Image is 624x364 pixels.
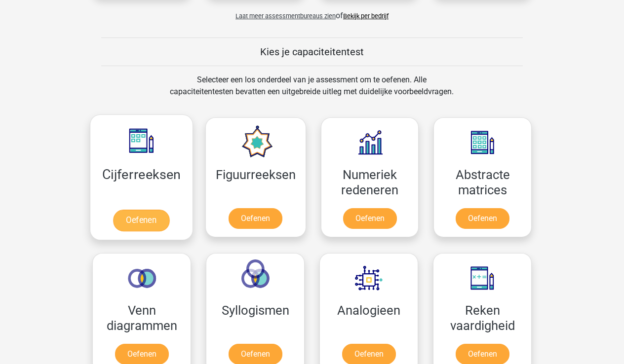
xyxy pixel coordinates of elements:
span: Laat meer assessmentbureaus zien [235,12,336,20]
a: Oefenen [113,210,169,231]
a: Oefenen [229,208,282,229]
div: Selecteer een los onderdeel van je assessment om te oefenen. Alle capaciteitentesten bevatten een... [160,74,463,109]
div: of [85,2,539,22]
a: Oefenen [343,208,397,229]
a: Bekijk per bedrijf [343,12,389,20]
h5: Kies je capaciteitentest [101,46,523,58]
a: Oefenen [456,208,509,229]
